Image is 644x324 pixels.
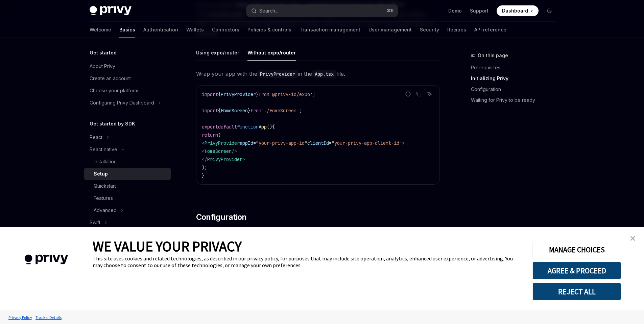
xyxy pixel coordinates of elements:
[90,218,100,227] div: Swift
[93,237,242,255] span: WE VALUE YOUR PRIVACY
[259,7,278,15] div: Search...
[414,90,423,98] button: Copy the contents from the code block
[90,62,115,70] div: About Privy
[240,140,253,146] span: appId
[387,8,394,14] span: ⌘ K
[202,108,218,114] span: import
[242,156,245,162] span: >
[237,124,259,130] span: function
[232,148,237,154] span: />
[246,5,398,17] button: Search...⌘K
[247,45,296,61] button: Without expo/router
[90,145,117,154] div: React native
[212,22,239,38] a: Connectors
[84,131,113,143] button: React
[478,51,508,60] span: On this page
[313,91,315,97] span: ;
[34,311,63,323] a: Tracker Details
[221,108,248,114] span: HomeScreen
[257,70,298,78] code: PrivyProvider
[205,148,232,154] span: HomeScreen
[84,156,171,168] a: Installation
[544,5,555,16] button: Toggle dark mode
[256,140,307,146] span: "your-privy-app-id"
[420,22,439,38] a: Security
[474,22,506,38] a: API reference
[332,140,402,146] span: "your-privy-app-client-id"
[84,216,111,229] button: Swift
[202,124,218,130] span: export
[251,108,261,114] span: from
[143,22,178,38] a: Authentication
[502,7,528,14] span: Dashboard
[247,22,291,38] a: Policies & controls
[84,180,171,192] a: Quickstart
[218,132,221,138] span: (
[196,69,440,78] span: Wrap your app with the in the file.
[90,49,117,57] h5: Get started
[218,124,237,130] span: default
[202,132,218,138] span: return
[497,5,539,16] a: Dashboard
[256,91,259,97] span: }
[329,140,332,146] span: =
[307,140,329,146] span: clientId
[84,192,171,204] a: Features
[404,90,412,98] button: Report incorrect code
[425,90,434,98] button: Ask AI
[402,140,405,146] span: >
[202,164,207,170] span: );
[186,22,204,38] a: Wallets
[448,7,462,14] a: Demo
[202,140,205,146] span: <
[205,140,240,146] span: PrivyProvider
[269,91,313,97] span: '@privy-io/expo'
[218,91,221,97] span: {
[84,97,164,109] button: Configuring Privy Dashboard
[90,99,154,107] div: Configuring Privy Dashboard
[94,170,108,178] div: Setup
[7,311,34,323] a: Privacy Policy
[248,108,251,114] span: }
[90,74,131,83] div: Create an account
[471,73,560,84] a: Initializing Privy
[202,148,205,154] span: <
[253,140,256,146] span: =
[470,7,488,14] a: Support
[532,241,621,258] button: MANAGE CHOICES
[300,22,360,38] a: Transaction management
[90,133,102,141] div: React
[532,283,621,300] button: REJECT ALL
[94,194,113,202] div: Features
[368,22,412,38] a: User management
[312,70,336,78] code: App.tsx
[532,262,621,279] button: AGREE & PROCEED
[471,84,560,95] a: Configuration
[196,212,247,223] span: Configuration
[261,108,299,114] span: './HomeScreen'
[272,124,275,130] span: {
[218,108,221,114] span: {
[196,45,239,61] button: Using expo/router
[84,72,171,85] a: Create an account
[299,108,302,114] span: ;
[202,172,205,179] span: }
[259,124,267,130] span: App
[94,206,117,214] div: Advanced
[84,168,171,180] a: Setup
[630,236,635,241] img: close banner
[84,204,127,216] button: Advanced
[447,22,466,38] a: Recipes
[259,91,269,97] span: from
[94,182,116,190] div: Quickstart
[626,232,640,245] a: close banner
[10,245,82,274] img: company logo
[90,22,111,38] a: Welcome
[221,91,256,97] span: PrivyProvider
[90,87,138,95] div: Choose your platform
[202,91,218,97] span: import
[207,156,242,162] span: PrivyProvider
[93,255,522,269] div: This site uses cookies and related technologies, as described in our privacy policy, for purposes...
[90,6,132,16] img: dark logo
[84,60,171,72] a: About Privy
